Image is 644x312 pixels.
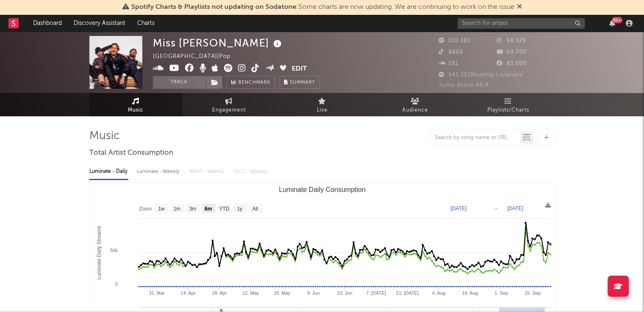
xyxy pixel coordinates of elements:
[180,290,195,296] text: 14. Apr
[439,49,463,55] span: 8665
[219,206,229,212] text: YTD
[68,15,131,32] a: Discovery Assistant
[115,282,117,287] text: 0
[158,206,165,212] text: 1w
[153,36,284,50] div: Miss [PERSON_NAME]
[128,105,144,115] span: Music
[493,205,498,211] text: →
[307,290,320,296] text: 9. Jun
[131,4,514,11] span: : Some charts are now updating. We are continuing to work on the issue
[439,82,489,88] span: Jump Score: 45.4
[149,290,165,296] text: 31. Mar
[462,290,478,296] text: 18. Aug
[27,15,68,32] a: Dashboard
[153,52,240,62] div: [GEOGRAPHIC_DATA] | Pop
[497,38,526,44] span: 98.529
[487,105,529,115] span: Playlists/Charts
[252,206,257,212] text: All
[317,105,328,115] span: Live
[337,290,352,296] text: 23. Jun
[110,248,118,253] text: 50k
[131,15,160,32] a: Charts
[497,49,527,55] span: 69.700
[431,134,520,141] input: Search by song name or URL
[182,93,276,116] a: Engagement
[524,290,540,296] text: 15. Sep
[517,4,522,11] span: Dismiss
[242,290,259,296] text: 12. May
[212,105,246,115] span: Engagement
[212,290,227,296] text: 28. Apr
[439,61,458,66] span: 191
[153,76,206,89] button: Track
[396,290,418,296] text: 21. [DATE]
[173,206,180,212] text: 1m
[237,206,242,212] text: 1y
[189,206,196,212] text: 3m
[497,61,527,66] span: 83.000
[89,164,128,179] div: Luminate - Daily
[137,164,181,179] div: Luminate - Weekly
[507,205,523,211] text: [DATE]
[89,148,173,158] span: Total Artist Consumption
[292,64,307,74] button: Edit
[96,226,102,279] text: Luminate Daily Streams
[609,20,615,27] button: 99+
[89,93,182,116] a: Music
[462,93,555,116] a: Playlists/Charts
[494,290,508,296] text: 1. Sep
[439,38,470,44] span: 210.381
[279,76,320,89] button: Summary
[276,93,369,116] a: Live
[366,290,386,296] text: 7. [DATE]
[279,186,365,193] text: Luminate Daily Consumption
[131,4,296,11] span: Spotify Charts & Playlists not updating on Sodatone
[274,290,290,296] text: 26. May
[205,206,212,212] text: 6m
[612,17,622,23] div: 99 +
[439,72,522,78] span: 545.552 Monthly Listeners
[227,76,275,89] a: Benchmark
[451,205,467,211] text: [DATE]
[369,93,462,116] a: Audience
[139,206,152,212] text: Zoom
[238,78,271,88] span: Benchmark
[402,105,428,115] span: Audience
[290,80,315,85] span: Summary
[458,18,585,29] input: Search for artists
[432,290,445,296] text: 4. Aug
